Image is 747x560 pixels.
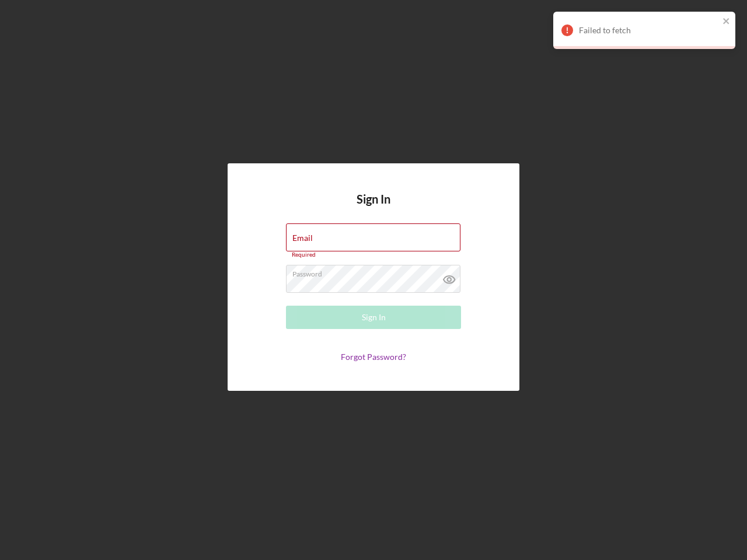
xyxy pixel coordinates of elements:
div: Required [286,251,461,258]
div: Failed to fetch [579,26,719,35]
div: Sign In [362,306,386,329]
label: Email [292,233,313,243]
a: Forgot Password? [341,352,406,362]
button: Sign In [286,306,461,329]
button: close [722,16,731,27]
label: Password [292,265,460,278]
h4: Sign In [357,192,390,223]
